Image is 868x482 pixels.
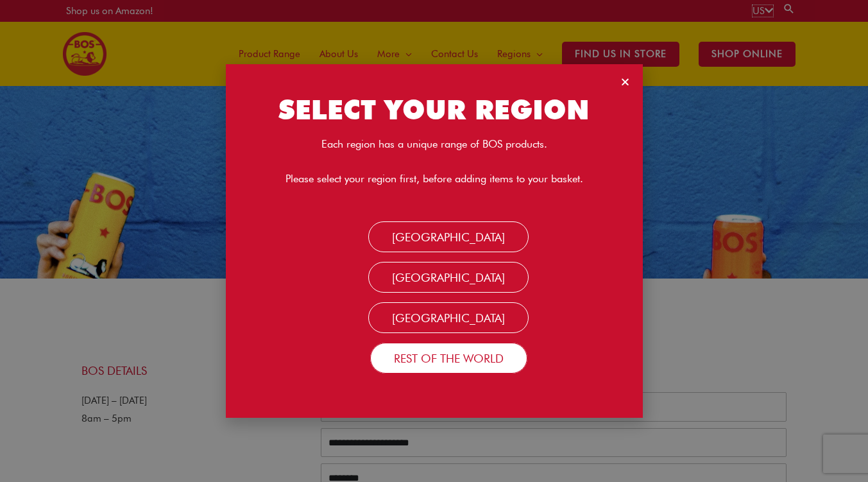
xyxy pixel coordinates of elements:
[239,171,630,187] p: Please select your region first, before adding items to your basket.
[370,343,527,374] a: Rest of the World
[239,228,630,366] nav: Menu
[368,262,529,293] a: [GEOGRAPHIC_DATA]
[620,77,630,87] a: Close
[368,221,529,252] a: [GEOGRAPHIC_DATA]
[239,96,630,123] h2: SELECT YOUR REGION
[368,302,529,333] a: [GEOGRAPHIC_DATA]
[239,136,630,152] p: Each region has a unique range of BOS products.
